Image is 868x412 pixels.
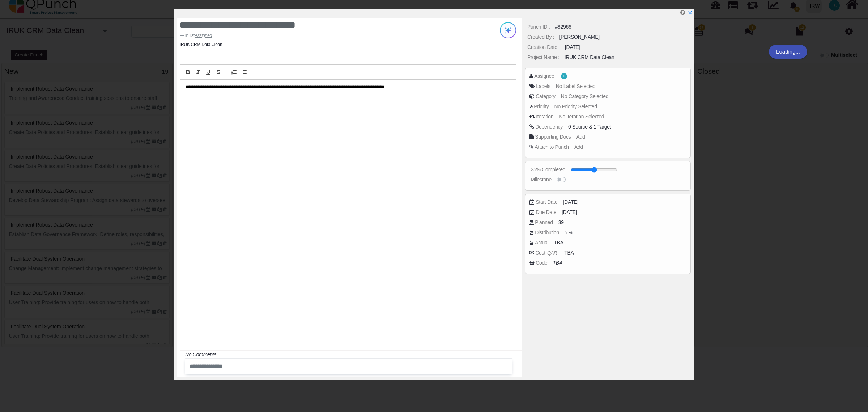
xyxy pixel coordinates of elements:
[680,10,685,15] i: Edit Punch
[180,41,222,48] li: IRUK CRM Data Clean
[185,352,216,357] i: No Comments
[688,10,693,15] svg: x
[769,45,807,59] div: Loading...
[688,10,693,16] a: x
